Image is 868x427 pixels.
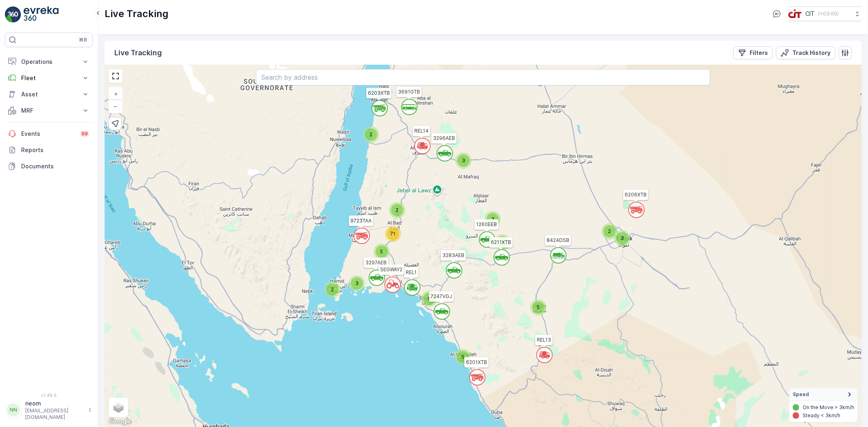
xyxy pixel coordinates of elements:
a: Documents [5,158,93,174]
div: ` [372,100,382,112]
summary: Speed [789,388,857,401]
span: 8 [428,296,431,302]
svg: ` [494,249,510,266]
a: Events99 [5,126,93,142]
div: 5 [374,244,390,260]
svg: ` [446,262,462,279]
div: 3 [485,211,501,227]
button: CIT(+03:00) [788,7,861,21]
input: Search by address [256,69,710,85]
div: 2 [389,202,405,218]
span: 71 [391,231,396,237]
p: Filters [750,49,768,57]
a: Open this area in Google Maps (opens a new window) [107,416,133,427]
button: NNneom[EMAIL_ADDRESS][DOMAIN_NAME] [5,399,93,420]
div: 2 [363,126,379,143]
span: v 1.49.0 [5,393,93,398]
div: 2 [601,223,618,240]
p: ⌘B [79,37,87,43]
span: − [114,102,118,109]
p: CIT [805,10,815,18]
span: 2 [396,207,399,213]
p: 99 [81,130,88,137]
div: ` [494,249,504,261]
button: Fleet [5,70,93,86]
img: cit-logo_pOk6rL0.png [788,9,802,18]
p: MRF [21,107,77,115]
span: 2 [370,131,373,137]
a: Zoom In [109,88,122,100]
p: ( +03:00 ) [818,11,839,17]
div: NN [7,403,20,416]
div: ` [550,247,561,259]
a: Zoom Out [109,100,122,112]
div: 5 [530,299,547,316]
a: View Fullscreen [109,70,122,82]
p: Operations [21,58,77,66]
img: Google [107,416,133,427]
div: 71 [385,226,401,242]
div: ` [434,303,444,316]
button: MRF [5,102,93,119]
svg: ` [354,228,370,244]
svg: ` [385,277,401,293]
div: ` [479,231,490,244]
div: ` [385,277,395,289]
div: ` [354,228,364,240]
p: Live Tracking [105,7,168,20]
p: Steady < 3km/h [802,412,840,419]
button: Asset [5,86,93,102]
span: 5 [537,304,540,310]
svg: ` [369,270,385,286]
svg: ` [372,100,388,116]
button: Track History [776,46,835,59]
svg: ` [437,145,453,161]
div: 8 [421,291,437,307]
a: Layers [109,399,127,416]
svg: ` [550,247,566,264]
span: Speed [793,391,809,398]
div: ` [437,145,447,157]
svg: ` [479,231,495,248]
span: 4 [501,239,504,245]
span: 2 [331,286,334,292]
span: 5 [462,354,465,360]
span: 5 [380,248,383,255]
p: neom [25,399,84,407]
span: 2 [608,228,611,234]
svg: ` [469,369,485,386]
p: Documents [21,162,90,170]
div: 4 [494,234,511,251]
svg: ` [434,303,450,320]
div: 2 [324,281,341,298]
div: ` [469,369,480,381]
span: 3 [621,235,624,241]
p: [EMAIL_ADDRESS][DOMAIN_NAME] [25,407,84,420]
button: Operations [5,54,93,70]
span: 3 [491,216,494,222]
div: 3 [614,230,630,246]
div: 5 [455,349,471,365]
p: Track History [792,49,831,57]
p: Events [21,130,75,138]
div: ` [446,262,457,274]
p: Reports [21,146,90,154]
img: logo [5,7,21,23]
div: ` [628,202,639,214]
p: Asset [21,90,77,98]
p: Fleet [21,74,77,82]
button: Filters [733,46,773,59]
p: On the Move > 3km/h [802,404,854,411]
div: 3 [349,275,365,292]
span: 3 [355,280,359,286]
svg: ` [628,202,645,218]
span: + [114,90,118,97]
div: 3 [455,152,472,169]
img: logo_light-DOdMpM7g.png [24,7,59,23]
a: Reports [5,142,93,158]
p: Live Tracking [114,47,162,59]
span: 3 [462,157,465,163]
div: ` [369,270,379,282]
